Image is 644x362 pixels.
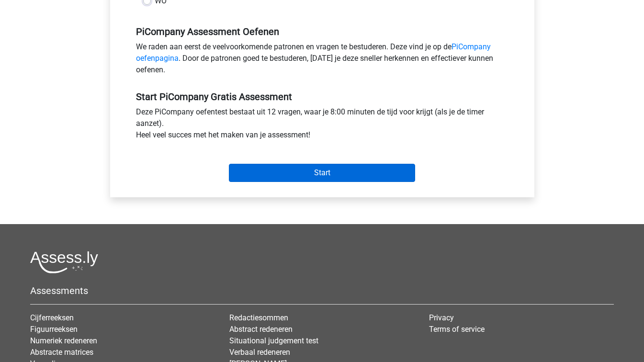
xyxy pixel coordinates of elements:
[429,313,454,322] a: Privacy
[30,348,93,357] a: Abstracte matrices
[30,251,98,273] img: Assessly logo
[229,348,290,357] a: Verbaal redeneren
[136,91,508,102] h5: Start PiCompany Gratis Assessment
[229,164,415,182] input: Start
[229,313,288,322] a: Redactiesommen
[229,336,318,345] a: Situational judgement test
[129,106,516,145] div: Deze PiCompany oefentest bestaat uit 12 vragen, waar je 8:00 minuten de tijd voor krijgt (als je ...
[30,336,97,345] a: Numeriek redeneren
[229,325,293,334] a: Abstract redeneren
[30,285,614,296] h5: Assessments
[136,26,508,37] h5: PiCompany Assessment Oefenen
[129,41,516,79] div: We raden aan eerst de veelvoorkomende patronen en vragen te bestuderen. Deze vind je op de . Door...
[30,313,74,322] a: Cijferreeksen
[30,325,78,334] a: Figuurreeksen
[429,325,485,334] a: Terms of service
